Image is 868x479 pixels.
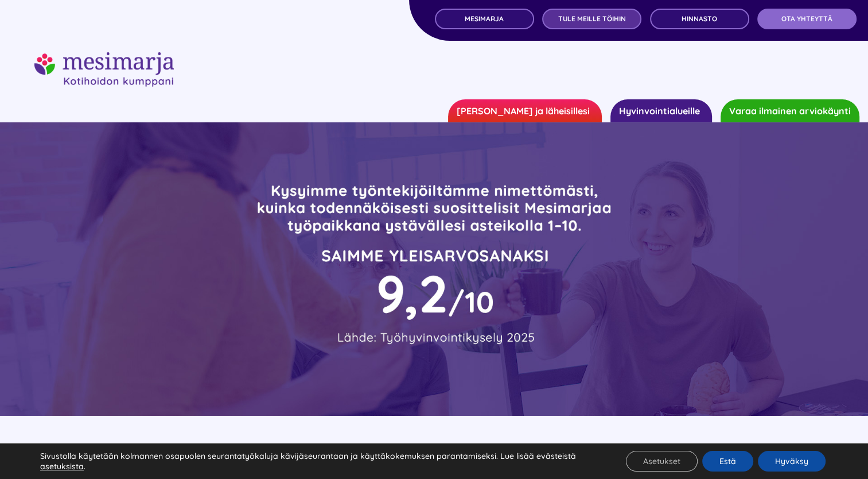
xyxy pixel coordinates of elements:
button: Hyväksy [758,451,826,472]
span: MESIMARJA [465,15,504,23]
a: mesimarjasi [34,51,174,65]
span: Hinnasto [682,15,717,23]
span: TULE MEILLE TÖIHIN [558,15,626,23]
button: Estä [702,451,753,472]
a: Varaa ilmainen arviokäynti [721,99,859,122]
a: Hyvinvointialueille [610,99,712,122]
button: Asetukset [626,451,698,472]
p: Sivustolla käytetään kolmannen osapuolen seurantatyökaluja kävijäseurantaan ja käyttäkokemuksen p... [40,451,598,472]
img: mesimarjasi [34,52,174,87]
button: asetuksista [40,461,84,472]
a: [PERSON_NAME] ja läheisillesi [448,99,602,122]
a: MESIMARJA [435,9,534,29]
a: OTA YHTEYTTÄ [757,9,857,29]
span: OTA YHTEYTTÄ [781,15,832,23]
a: TULE MEILLE TÖIHIN [542,9,641,29]
a: Hinnasto [650,9,749,29]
